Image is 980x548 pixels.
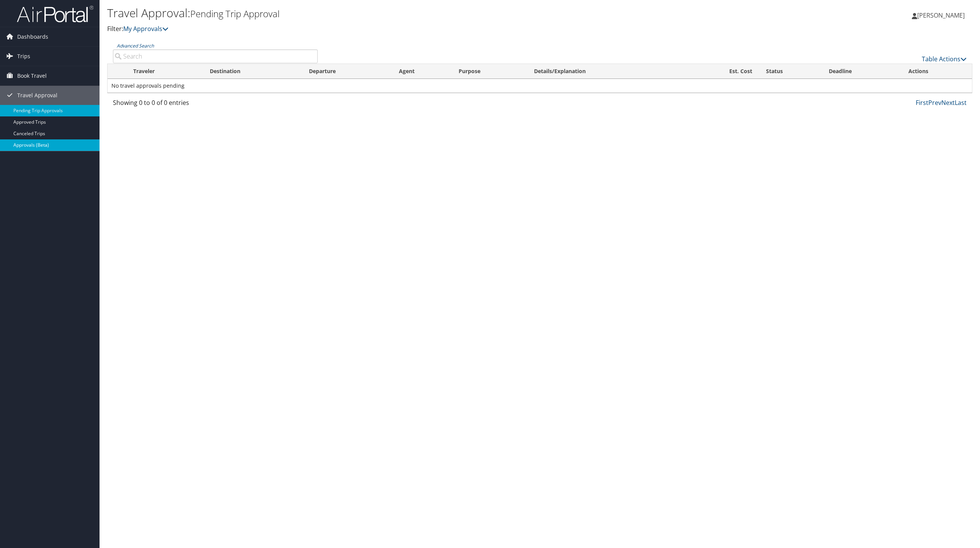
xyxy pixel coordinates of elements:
a: [PERSON_NAME] [912,4,972,27]
div: Showing 0 to 0 of 0 entries [113,98,318,111]
span: Dashboards [17,27,48,46]
th: Departure: activate to sort column ascending [302,64,392,79]
th: Destination: activate to sort column ascending [203,64,302,79]
p: Filter: [107,24,684,34]
span: Travel Approval [17,86,57,105]
small: Pending Trip Approval [190,7,279,20]
span: Trips [17,47,30,66]
th: Status: activate to sort column ascending [759,64,822,79]
a: Next [941,98,955,107]
th: Traveler: activate to sort column ascending [126,64,203,79]
a: Prev [928,98,941,107]
a: My Approvals [123,25,168,33]
th: Purpose [452,64,527,79]
td: No travel approvals pending [108,79,972,93]
a: Last [955,98,967,107]
th: Details/Explanation [527,64,682,79]
a: Advanced Search [117,43,154,49]
span: [PERSON_NAME] [917,11,965,20]
h1: Travel Approval: [107,5,684,21]
th: Est. Cost: activate to sort column ascending [682,64,759,79]
a: Table Actions [922,55,967,63]
span: Book Travel [17,66,47,85]
a: First [916,98,928,107]
input: Advanced Search [113,49,318,63]
th: Agent [392,64,452,79]
th: Actions [902,64,972,79]
th: Deadline: activate to sort column descending [822,64,902,79]
img: airportal-logo.png [17,5,93,23]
